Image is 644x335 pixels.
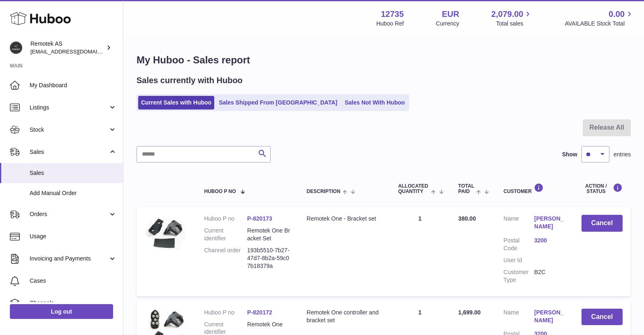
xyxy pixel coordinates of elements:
div: Customer [503,183,565,194]
h2: Sales currently with Huboo [137,75,243,86]
dt: Name [503,215,534,233]
dt: Postal Code [503,237,534,252]
dt: Channel order [204,247,247,270]
span: Total paid [458,184,474,194]
img: dag@remotek.no [10,42,22,54]
span: Description [307,189,341,194]
dd: 193b5510-7b27-47d7-8b2a-59c07b18379a [247,247,290,270]
button: Cancel [581,215,623,232]
span: My Dashboard [30,81,117,89]
span: Listings [30,104,108,112]
td: 1 [390,207,450,296]
a: 0.00 AVAILABLE Stock Total [565,9,634,28]
dt: User Id [503,256,534,264]
span: Usage [30,233,117,240]
a: [PERSON_NAME] [534,215,565,230]
div: Remotek One - Bracket set [307,215,382,223]
a: Log out [10,304,113,319]
span: ALLOCATED Quantity [398,184,429,194]
div: Action / Status [581,183,623,194]
span: Stock [30,126,108,134]
span: 380.00 [458,215,476,222]
a: [PERSON_NAME] [534,309,565,324]
span: Sales [30,148,108,156]
span: 1,699.00 [458,309,481,316]
dd: Remotek One Bracket Set [247,227,290,242]
span: Huboo P no [204,189,236,194]
dt: Name [503,309,534,326]
a: 3200 [534,237,565,244]
span: entries [614,151,631,158]
span: AVAILABLE Stock Total [565,20,634,28]
div: Huboo Ref [376,20,404,28]
span: Total sales [496,20,533,28]
img: 127351694072667.jpg [145,215,186,250]
span: Orders [30,210,108,218]
span: [EMAIL_ADDRESS][DOMAIN_NAME] [30,48,121,55]
span: Invoicing and Payments [30,255,108,263]
label: Show [562,151,577,158]
a: Sales Not With Huboo [342,96,408,109]
strong: 12735 [381,9,404,20]
span: Channels [30,299,117,307]
button: Cancel [581,309,623,326]
dt: Huboo P no [204,215,247,223]
a: P-820173 [247,215,272,222]
h1: My Huboo - Sales report [137,54,631,67]
span: 2,079.00 [491,9,524,20]
span: Add Manual Order [30,189,117,197]
strong: EUR [442,9,459,20]
span: Cases [30,277,117,285]
a: Current Sales with Huboo [138,96,214,109]
dt: Current identifier [204,227,247,242]
a: 2,079.00 Total sales [491,9,533,28]
span: 0.00 [609,9,625,20]
dt: Customer Type [503,268,534,284]
div: Currency [436,20,459,28]
span: Sales [30,169,117,177]
a: P-820172 [247,309,272,316]
div: Remotek One controller and bracket set [307,309,382,324]
div: Remotek AS [30,40,104,56]
dd: B2C [534,268,565,284]
dt: Huboo P no [204,309,247,316]
a: Sales Shipped From [GEOGRAPHIC_DATA] [216,96,340,109]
